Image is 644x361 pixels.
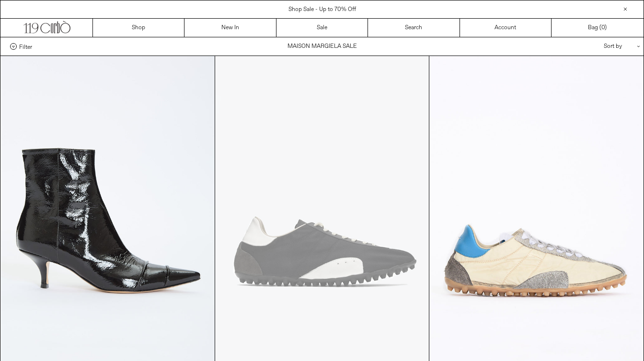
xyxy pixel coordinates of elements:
[288,6,356,13] a: Shop Sale - Up to 70% Off
[276,19,368,37] a: Sale
[93,19,184,37] a: Shop
[368,19,460,37] a: Search
[601,23,607,32] span: )
[184,19,276,37] a: New In
[552,19,643,37] a: Bag ()
[460,19,552,37] a: Account
[19,43,32,50] span: Filter
[548,37,634,56] div: Sort by
[601,24,605,32] span: 0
